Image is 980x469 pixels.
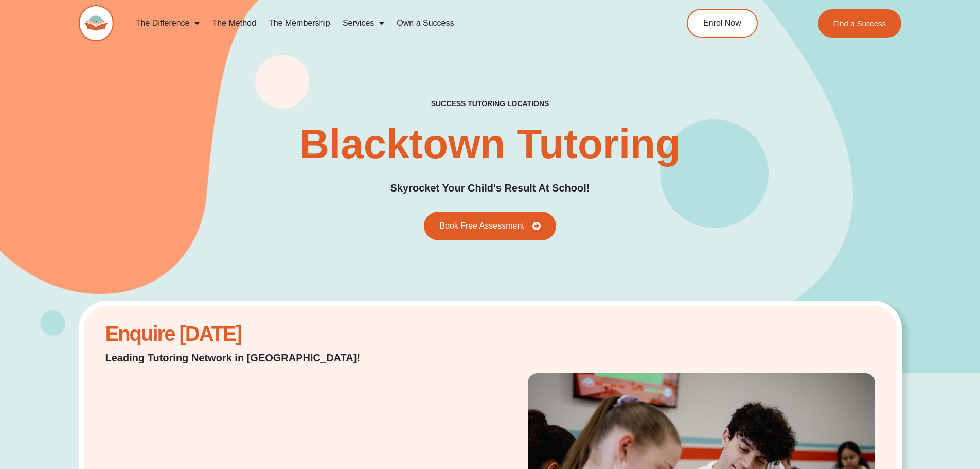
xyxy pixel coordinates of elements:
a: Own a Success [390,11,460,35]
a: The Method [206,11,262,35]
h2: success tutoring locations [431,99,549,108]
h2: Leading Tutoring Network in [GEOGRAPHIC_DATA]! [105,351,387,365]
a: The Difference [130,11,206,35]
h2: Enquire [DATE] [105,327,387,340]
a: Enrol Now [687,9,758,38]
a: Services [336,11,390,35]
span: Book Free Assessment [439,222,524,230]
a: Find a Success [818,9,902,38]
span: Find a Success [833,20,886,27]
a: The Membership [262,11,336,35]
span: Enrol Now [703,19,741,27]
nav: Menu [130,11,640,35]
a: Book Free Assessment [424,212,556,240]
h2: Skyrocket Your Child's Result At School! [390,180,590,196]
h1: Blacktown Tutoring [299,124,681,165]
